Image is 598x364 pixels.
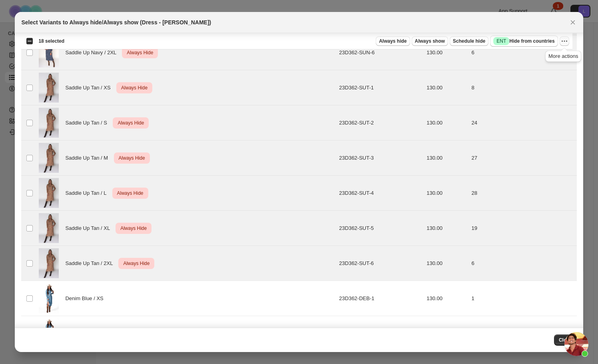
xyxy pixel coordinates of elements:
[337,211,424,246] td: 23D362-SUT-5
[469,211,576,246] td: 19
[337,316,424,351] td: 23D362-DEB-2
[469,246,576,281] td: 6
[65,259,117,267] span: Saddle Up Tan / 2XL
[38,38,64,44] span: 18 selected
[337,281,424,316] td: 23D362-DEB-1
[337,105,424,140] td: 23D362-SUT-2
[39,178,59,208] img: wynonna-dress-092925-1g-01.jpg
[337,140,424,176] td: 23D362-SUT-3
[554,334,577,346] button: Close
[122,259,151,268] span: Always Hide
[117,153,147,163] span: Always Hide
[65,154,112,162] span: Saddle Up Tan / M
[337,70,424,105] td: 23D362-SUT-1
[125,48,155,57] span: Always Hide
[469,281,576,316] td: 1
[65,49,120,57] span: Saddle Up Navy / 2XL
[65,84,115,92] span: Saddle Up Tan / XS
[65,119,111,127] span: Saddle Up Tan / S
[337,176,424,211] td: 23D362-SUT-4
[450,36,488,46] button: Schedule hide
[39,318,59,348] img: dress-090324-1a-01.jpg
[559,337,572,343] span: Close
[337,35,424,70] td: 23D362-SUN-6
[424,246,469,281] td: 130.00
[39,108,59,138] img: wynonna-dress-092925-1g-01.jpg
[39,213,59,243] img: wynonna-dress-092925-1g-01.jpg
[469,70,576,105] td: 8
[424,140,469,176] td: 130.00
[39,248,59,278] img: wynonna-dress-092925-1g-01.jpg
[39,143,59,173] img: wynonna-dress-092925-1g-01.jpg
[21,18,211,26] h2: Select Variants to Always hide/Always show (Dress - [PERSON_NAME])
[567,17,578,28] button: Close
[496,38,506,44] span: ENT
[469,316,576,351] td: 5
[376,36,410,46] button: Always hide
[116,118,146,128] span: Always Hide
[424,35,469,70] td: 130.00
[469,176,576,211] td: 28
[490,36,558,47] button: SuccessENTHide from countries
[415,38,445,44] span: Always show
[424,105,469,140] td: 130.00
[120,83,149,93] span: Always Hide
[424,176,469,211] td: 130.00
[469,140,576,176] td: 27
[424,211,469,246] td: 130.00
[65,224,114,232] span: Saddle Up Tan / XL
[65,189,110,197] span: Saddle Up Tan / L
[39,283,59,313] img: dress-090324-1a-01.jpg
[39,73,59,103] img: wynonna-dress-092925-1g-01.jpg
[424,281,469,316] td: 130.00
[493,37,554,45] span: Hide from countries
[379,38,407,44] span: Always hide
[469,105,576,140] td: 24
[116,188,145,198] span: Always Hide
[412,36,448,46] button: Always show
[560,36,569,46] button: More actions
[424,316,469,351] td: 130.00
[337,246,424,281] td: 23D362-SUT-6
[469,35,576,70] td: 6
[564,332,588,356] div: Open chat
[39,38,59,67] img: wynonna-dress-092925-1f-01.jpg
[65,295,108,303] span: Denim Blue / XS
[119,224,148,233] span: Always Hide
[453,38,485,44] span: Schedule hide
[424,70,469,105] td: 130.00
